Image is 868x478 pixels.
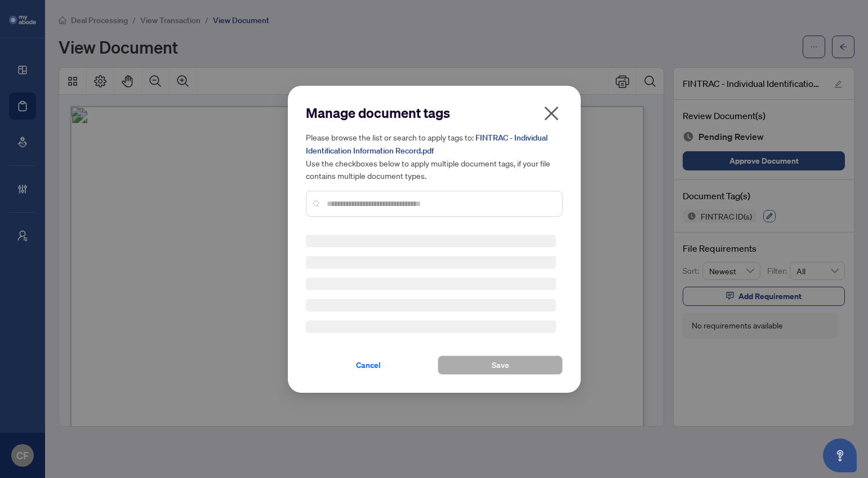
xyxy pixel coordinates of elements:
[356,356,381,374] span: Cancel
[438,356,563,375] button: Save
[306,131,563,182] h5: Please browse the list or search to apply tags to: Use the checkboxes below to apply multiple doc...
[306,104,563,122] h2: Manage document tags
[823,438,857,472] button: Open asap
[306,133,547,156] span: FINTRAC - Individual Identification Information Record.pdf
[542,104,560,122] span: close
[306,356,431,375] button: Cancel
